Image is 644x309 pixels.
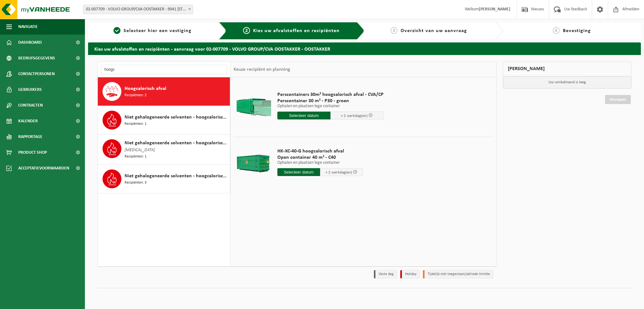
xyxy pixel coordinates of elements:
[91,27,214,35] a: 1Selecteer hier een vestiging
[230,62,293,77] div: Keuze recipiënt en planning
[18,113,38,129] span: Kalender
[125,92,147,98] span: Recipiënten: 2
[374,270,397,279] li: Vaste dag
[98,106,230,135] button: Niet gehalogeneerde solventen - hoogcalorisch in 200lt-vat Recipiënten: 1
[18,66,55,82] span: Contactpersonen
[125,121,147,127] span: Recipiënten: 1
[277,104,384,108] p: Ophalen en plaatsen lege container
[125,180,147,186] span: Recipiënten: 3
[479,7,510,12] strong: [PERSON_NAME]
[277,91,384,98] span: Perscontainers 30m³ hoogcalorisch afval - CVA/CP
[553,27,560,34] span: 4
[124,28,192,33] span: Selecteer hier een vestiging
[114,27,120,34] span: 1
[277,161,363,165] p: Ophalen en plaatsen lege container
[98,77,230,106] button: Hoogcalorisch afval Recipiënten: 2
[125,139,228,147] span: Niet gehalogeneerde solventen - hoogcalorisch in IBC
[18,145,47,160] span: Product Shop
[400,270,420,279] li: Holiday
[88,42,641,55] h2: Kies uw afvalstoffen en recipiënten - aanvraag voor 02-007709 - VOLVO GROUP/CVA OOSTAKKER - OOSTA...
[503,76,631,88] p: Uw winkelmand is leeg
[125,113,228,121] span: Niet gehalogeneerde solventen - hoogcalorisch in 200lt-vat
[341,114,368,118] span: + 2 werkdag(en)
[277,154,363,161] span: Open container 40 m³ - C40
[18,82,42,97] span: Gebruikers
[277,168,320,176] input: Selecteer datum
[83,5,193,14] span: 02-007709 - VOLVO GROUP/CVA OOSTAKKER - 9041 OOSTAKKER, SMALLEHEERWEG 31
[503,61,632,76] div: [PERSON_NAME]
[563,28,591,33] span: Bevestiging
[18,160,69,176] span: Acceptatievoorwaarden
[98,165,230,193] button: Niet gehalogeneerde solventen - hoogcalorisch in kleinverpakking Recipiënten: 3
[401,28,467,33] span: Overzicht van uw aanvraag
[18,50,55,66] span: Bedrijfsgegevens
[125,85,166,92] span: Hoogcalorisch afval
[243,27,250,34] span: 2
[391,27,397,34] span: 3
[18,35,42,50] span: Dashboard
[83,5,193,14] span: 02-007709 - VOLVO GROUP/CVA OOSTAKKER - 9041 OOSTAKKER, SMALLEHEERWEG 31
[253,28,340,33] span: Kies uw afvalstoffen en recipiënten
[277,112,330,119] input: Selecteer datum
[18,97,43,113] span: Contracten
[18,19,38,35] span: Navigatie
[98,135,230,165] button: Niet gehalogeneerde solventen - hoogcalorisch in IBC [MEDICAL_DATA] Recipiënten: 1
[18,129,42,145] span: Rapportage
[277,148,363,154] span: HK-XC-40-G hoogcalorisch afval
[125,154,147,160] span: Recipiënten: 1
[125,147,155,154] span: [MEDICAL_DATA]
[605,95,631,104] a: Doorgaan
[423,270,493,279] li: Tijdelijk niet toegestaan/période limitée
[125,172,228,180] span: Niet gehalogeneerde solventen - hoogcalorisch in kleinverpakking
[325,170,352,174] span: + 2 werkdag(en)
[101,65,227,74] input: Materiaal zoeken
[277,98,384,104] span: Perscontainer 30 m³ - P30 - groen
